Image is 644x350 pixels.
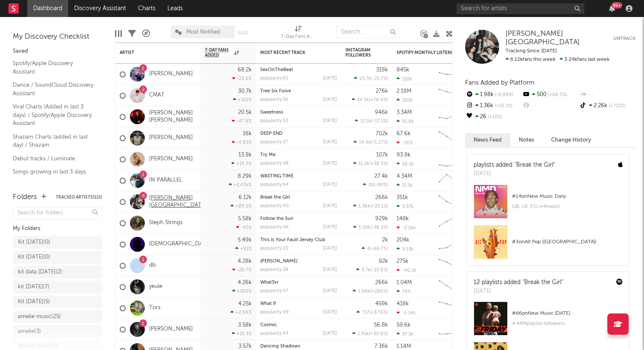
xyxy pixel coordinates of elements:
[612,2,622,9] div: 99 +
[376,88,388,94] div: 276k
[260,119,288,123] div: popularity: 53
[323,225,337,230] div: [DATE]
[232,267,252,273] div: -20.7 %
[260,68,293,72] a: SexOnTheBeat
[465,133,510,147] button: News Feed
[260,153,276,157] a: Try Me
[506,57,609,62] span: 3.24k fans last week
[323,76,337,81] div: [DATE]
[18,252,50,262] div: Kit [DATE] ( 0 )
[397,344,411,349] div: 1.14M
[397,237,409,243] div: 204k
[579,89,635,100] div: --
[238,280,252,285] div: 4.26k
[149,283,162,290] a: yeule
[359,225,371,230] span: 5.39k
[371,247,387,251] span: -66.7 %
[260,310,289,315] div: popularity: 49
[376,152,388,158] div: 107k
[435,319,473,340] svg: Chart title
[356,267,388,273] div: ( )
[397,88,411,94] div: 2.18M
[543,133,600,147] button: Change History
[359,204,370,209] span: 1.36k
[435,255,473,276] svg: Chart title
[281,21,315,46] div: 7-Day Fans Added (7-Day Fans Added)
[149,177,182,184] a: IN PARALLEL
[260,76,288,81] div: popularity: 65
[435,64,473,85] svg: Chart title
[260,259,337,264] div: Angel Riddim
[465,100,522,111] div: 1.36k
[18,327,41,337] div: amelie ( 3 )
[579,100,635,111] div: 2.26k
[323,331,337,336] div: [DATE]
[359,140,371,145] span: 14.4k
[238,237,252,243] div: 5.49k
[372,225,387,230] span: -38.2 %
[13,167,94,185] a: Songs growing in last 3 days (major markets) / Luminate
[205,48,232,58] span: 7-Day Fans Added
[186,29,220,35] span: Most Notified
[512,308,623,319] div: # 66 on New Music [DATE]
[13,59,94,76] a: Spotify/Apple Discovery Assistant
[115,21,122,46] div: Edit Columns
[465,111,522,122] div: 26
[375,280,388,285] div: 266k
[512,237,623,247] div: # 3 on Alt Pop ([GEOGRAPHIC_DATA])
[352,97,388,102] div: ( )
[522,100,578,111] div: --
[609,5,615,12] button: 99+
[260,204,289,208] div: popularity: 40
[149,195,207,209] a: [PERSON_NAME][GEOGRAPHIC_DATA]
[371,162,387,166] span: +38.5 %
[260,89,291,94] a: Tree Six Foive
[232,139,252,145] div: -4.83 %
[467,185,629,225] a: #14onNew Music DailyGB, LB, EG (+4more)
[149,110,196,124] a: [PERSON_NAME] [PERSON_NAME]
[260,110,283,115] a: Sweetness
[13,281,102,293] a: kit [DATE](7)
[260,238,325,242] a: This Is Your Fault Jersey Club
[229,182,252,188] div: +1.47k %
[236,225,252,230] div: -45 %
[371,289,387,294] span: +286 %
[357,98,369,102] span: 14.5k
[397,110,412,115] div: 3.34M
[367,247,370,251] span: 4
[231,161,252,166] div: +14.3 %
[522,89,578,100] div: 500
[260,225,289,230] div: popularity: 46
[465,89,522,100] div: 1.98k
[375,110,388,115] div: 946k
[323,246,337,251] div: [DATE]
[353,288,388,294] div: ( )
[397,331,414,337] div: 37.3k
[238,110,252,115] div: 20.5k
[336,26,400,38] input: Search...
[435,106,473,128] svg: Chart title
[372,140,387,145] span: -5.27 %
[260,195,290,200] a: Break the Girl
[238,259,252,264] div: 4.28k
[379,259,388,264] div: 92k
[13,310,102,323] a: amelie music(25)
[435,128,473,149] svg: Chart title
[435,191,473,213] svg: Chart title
[358,332,369,336] span: 1.91k
[506,30,580,46] span: [PERSON_NAME][GEOGRAPHIC_DATA]
[323,161,337,166] div: [DATE]
[375,183,387,188] span: -90 %
[120,50,184,55] div: Artist
[323,267,337,272] div: [DATE]
[13,132,94,150] a: Shazam Charts (added in last day) / Shazam
[397,182,413,188] div: 11.5k
[239,195,252,200] div: 6.12k
[260,140,288,145] div: popularity: 37
[397,267,417,273] div: -40.2k
[56,195,102,199] button: Tracked Artists(115)
[397,280,412,285] div: 1.04M
[374,344,388,349] div: 7.36k
[232,76,252,81] div: -23.6 %
[510,133,543,147] button: Notes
